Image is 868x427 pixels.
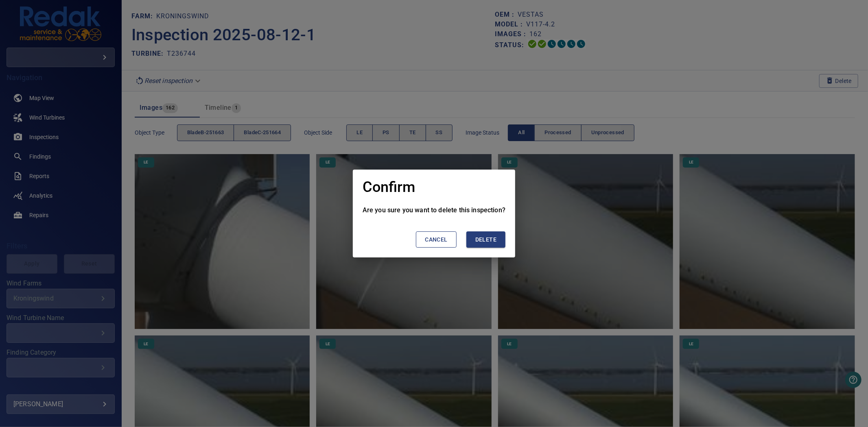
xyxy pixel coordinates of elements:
p: Are you sure you want to delete this inspection? [363,205,505,215]
button: Cancel [416,231,456,248]
h1: Confirm [363,179,415,196]
button: Delete [466,231,505,248]
span: Delete [475,235,496,245]
span: Cancel [425,235,447,245]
